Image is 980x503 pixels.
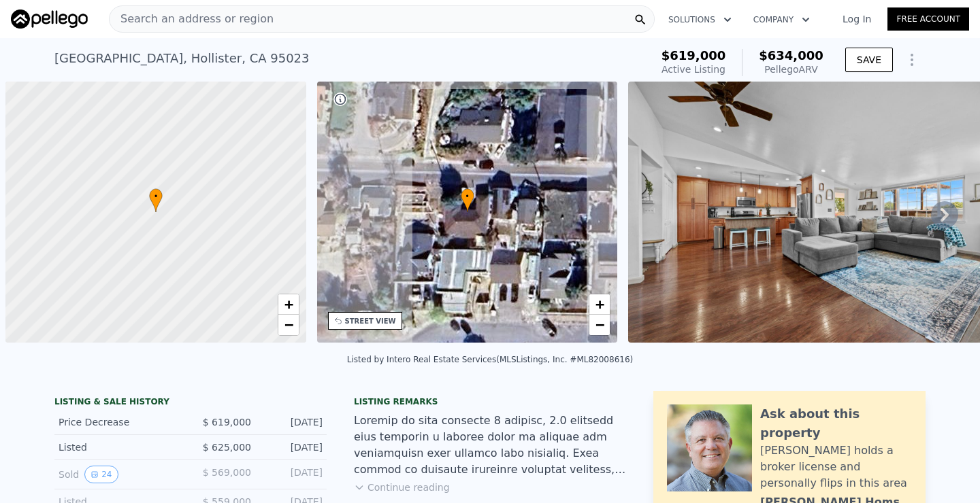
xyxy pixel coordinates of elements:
[826,12,887,26] a: Log In
[262,415,323,429] div: [DATE]
[845,48,893,72] button: SAVE
[742,7,821,32] button: Company
[262,466,323,483] div: [DATE]
[203,442,251,453] span: $ 625,000
[59,440,180,454] div: Listed
[110,11,274,27] span: Search an address or region
[284,316,293,333] span: −
[59,415,180,429] div: Price Decrease
[354,396,626,407] div: Listing remarks
[759,63,823,76] div: Pellego ARV
[595,296,604,313] span: +
[59,466,180,483] div: Sold
[887,7,969,31] a: Free Account
[345,316,396,326] div: STREET VIEW
[760,443,912,491] div: [PERSON_NAME] holds a broker license and personally flips in this area
[149,190,163,203] span: •
[284,296,293,313] span: +
[898,46,926,73] button: Show Options
[54,396,327,410] div: LISTING & SALE HISTORY
[278,315,299,335] a: Zoom out
[84,466,118,483] button: View historical data
[661,48,726,63] span: $619,000
[760,404,912,443] div: Ask about this property
[354,481,450,494] button: Continue reading
[54,49,310,68] div: [GEOGRAPHIC_DATA] , Hollister , CA 95023
[278,294,299,315] a: Zoom in
[461,188,474,212] div: •
[461,190,474,203] span: •
[149,188,163,212] div: •
[203,417,251,428] span: $ 619,000
[203,467,251,478] span: $ 569,000
[589,294,610,315] a: Zoom in
[347,355,633,364] div: Listed by Intero Real Estate Services (MLSListings, Inc. #ML82008616)
[657,7,742,32] button: Solutions
[11,10,88,29] img: Pellego
[354,413,626,478] div: Loremip do sita consecte 8 adipisc, 2.0 elitsedd eius temporin u laboree dolor ma aliquae adm ven...
[661,64,725,75] span: Active Listing
[759,48,823,63] span: $634,000
[262,440,323,454] div: [DATE]
[589,315,610,335] a: Zoom out
[595,316,604,333] span: −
